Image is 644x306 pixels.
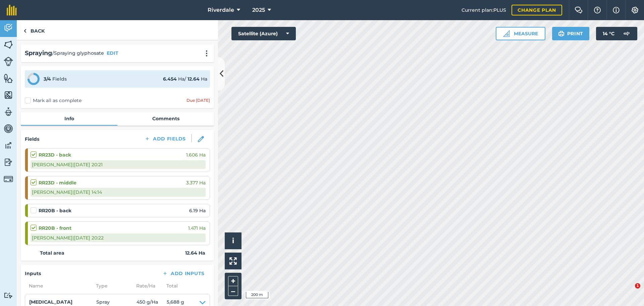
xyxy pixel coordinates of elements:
img: A question mark icon [593,7,601,13]
img: svg+xml;base64,PHN2ZyB4bWxucz0iaHR0cDovL3d3dy53My5vcmcvMjAwMC9zdmciIHdpZHRoPSIyMCIgaGVpZ2h0PSIyNC... [203,50,211,57]
button: Measure [496,27,545,40]
span: Total [162,282,178,290]
span: Type [92,282,132,290]
img: svg+xml;base64,PHN2ZyB3aWR0aD0iMTgiIGhlaWdodD0iMTgiIHZpZXdCb3g9IjAgMCAxOCAxOCIgZmlsbD0ibm9uZSIgeG... [198,136,204,142]
a: Comments [117,112,214,125]
img: A cog icon [631,7,639,13]
div: Ha / Ha [163,75,207,83]
a: Back [17,20,51,40]
iframe: Intercom live chat [621,283,637,299]
button: Add Fields [139,134,191,143]
img: svg+xml;base64,PD94bWwgdmVyc2lvbj0iMS4wIiBlbmNvZGluZz0idXRmLTgiPz4KPCEtLSBHZW5lcmF0b3I6IEFkb2JlIE... [4,174,13,184]
span: Riverdale [208,6,234,14]
button: + [228,276,238,286]
img: svg+xml;base64,PD94bWwgdmVyc2lvbj0iMS4wIiBlbmNvZGluZz0idXRmLTgiPz4KPCEtLSBHZW5lcmF0b3I6IEFkb2JlIE... [4,107,13,117]
h2: Spraying [25,48,52,58]
img: svg+xml;base64,PHN2ZyB4bWxucz0iaHR0cDovL3d3dy53My5vcmcvMjAwMC9zdmciIHdpZHRoPSIxOSIgaGVpZ2h0PSIyNC... [558,30,565,38]
span: 6.19 Ha [189,207,206,214]
span: Current plan : PLUS [462,6,506,14]
img: svg+xml;base64,PD94bWwgdmVyc2lvbj0iMS4wIiBlbmNvZGluZz0idXRmLTgiPz4KPCEtLSBHZW5lcmF0b3I6IEFkb2JlIE... [4,57,13,66]
div: Fields [44,75,67,83]
img: svg+xml;base64,PD94bWwgdmVyc2lvbj0iMS4wIiBlbmNvZGluZz0idXRmLTgiPz4KPCEtLSBHZW5lcmF0b3I6IEFkb2JlIE... [4,23,13,33]
strong: 3 / 4 [44,76,51,82]
div: Due [DATE] [186,98,210,103]
img: svg+xml;base64,PD94bWwgdmVyc2lvbj0iMS4wIiBlbmNvZGluZz0idXRmLTgiPz4KPCEtLSBHZW5lcmF0b3I6IEFkb2JlIE... [4,157,13,167]
h4: Inputs [25,270,41,277]
a: Change plan [512,5,562,15]
span: Rate/ Ha [132,282,162,290]
a: Info [21,112,117,125]
button: Add Inputs [157,269,210,278]
img: svg+xml;base64,PHN2ZyB4bWxucz0iaHR0cDovL3d3dy53My5vcmcvMjAwMC9zdmciIHdpZHRoPSI5IiBoZWlnaHQ9IjI0Ii... [23,27,26,35]
button: EDIT [107,49,118,57]
span: Name [25,282,92,290]
div: [PERSON_NAME] | [DATE] 20:21 [31,160,206,169]
span: 1.471 Ha [188,224,206,232]
img: svg+xml;base64,PHN2ZyB4bWxucz0iaHR0cDovL3d3dy53My5vcmcvMjAwMC9zdmciIHdpZHRoPSIxNyIgaGVpZ2h0PSIxNy... [613,6,620,14]
img: svg+xml;base64,PD94bWwgdmVyc2lvbj0iMS4wIiBlbmNvZGluZz0idXRmLTgiPz4KPCEtLSBHZW5lcmF0b3I6IEFkb2JlIE... [620,27,633,40]
button: – [228,286,238,296]
button: 14 °C [596,27,637,40]
button: Satellite (Azure) [231,27,296,40]
img: Two speech bubbles overlapping with the left bubble in the forefront [575,7,583,13]
span: i [232,236,234,245]
span: / Spraying glyphosate [52,49,104,57]
strong: 12.64 [187,76,200,82]
label: Mark all as complete [25,97,82,104]
strong: RR23D - back [39,151,71,159]
strong: 12.64 Ha [185,249,205,257]
div: [PERSON_NAME] | [DATE] 20:22 [31,233,206,242]
span: 3.377 Ha [186,179,206,186]
img: svg+xml;base64,PHN2ZyB4bWxucz0iaHR0cDovL3d3dy53My5vcmcvMjAwMC9zdmciIHdpZHRoPSI1NiIgaGVpZ2h0PSI2MC... [4,40,13,50]
strong: RR23D - middle [39,179,76,186]
strong: RR20B - front [39,224,71,232]
span: 1.606 Ha [186,151,206,159]
h4: [MEDICAL_DATA] [29,298,96,306]
div: [PERSON_NAME] | [DATE] 14:14 [31,188,206,196]
span: 2025 [252,6,265,14]
h4: Fields [25,135,39,143]
img: svg+xml;base64,PHN2ZyB4bWxucz0iaHR0cDovL3d3dy53My5vcmcvMjAwMC9zdmciIHdpZHRoPSI1NiIgaGVpZ2h0PSI2MC... [4,73,13,83]
strong: RR20B - back [39,207,71,214]
img: Ruler icon [503,30,510,37]
button: Print [552,27,590,40]
img: svg+xml;base64,PD94bWwgdmVyc2lvbj0iMS4wIiBlbmNvZGluZz0idXRmLTgiPz4KPCEtLSBHZW5lcmF0b3I6IEFkb2JlIE... [4,292,13,299]
button: i [225,232,241,249]
img: Four arrows, one pointing top left, one top right, one bottom right and the last bottom left [229,257,237,265]
span: 1 [635,283,640,289]
strong: 6.454 [163,76,177,82]
img: svg+xml;base64,PHN2ZyB4bWxucz0iaHR0cDovL3d3dy53My5vcmcvMjAwMC9zdmciIHdpZHRoPSI1NiIgaGVpZ2h0PSI2MC... [4,90,13,100]
strong: Total area [40,249,64,257]
span: 14 ° C [603,27,614,40]
img: svg+xml;base64,PD94bWwgdmVyc2lvbj0iMS4wIiBlbmNvZGluZz0idXRmLTgiPz4KPCEtLSBHZW5lcmF0b3I6IEFkb2JlIE... [4,140,13,150]
img: svg+xml;base64,PD94bWwgdmVyc2lvbj0iMS4wIiBlbmNvZGluZz0idXRmLTgiPz4KPCEtLSBHZW5lcmF0b3I6IEFkb2JlIE... [4,124,13,134]
img: fieldmargin Logo [7,5,17,15]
